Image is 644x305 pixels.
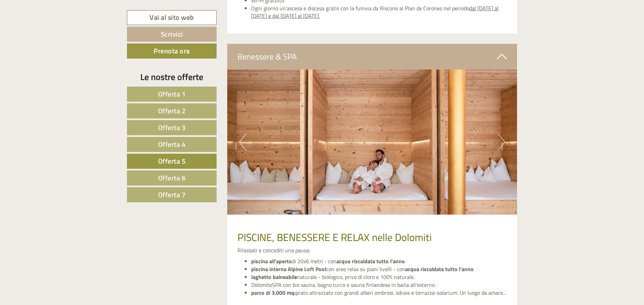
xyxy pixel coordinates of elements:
div: Benessere & SPA [227,44,517,69]
strong: laghetto balneabile [251,273,297,281]
u: dal [DATE] al [DATE] e dal [DATE] al [DATE]. [251,4,499,20]
button: Next [498,134,505,151]
span: Offerta 2 [158,105,186,116]
li: con aree relax su piani livelli - con . [251,265,507,273]
strong: parco di 3.000 mq: [251,289,296,297]
span: Offerta 6 [158,173,186,183]
strong: piscina all'aperto [251,257,292,265]
button: Previous [239,134,246,151]
span: PISCINE, BENESSERE E RELAX nelle Dolomiti [237,229,432,245]
span: Offerta 1 [158,89,186,99]
li: DolomiteSPA con bio sauna, bagno turco e sauna finlandese in baita all'esterno. [251,281,507,289]
span: Offerta 5 [158,156,186,166]
span: Offerta 3 [158,122,186,133]
p: Rilassati e concediti una pausa: [237,246,507,254]
a: Prenota ora [127,43,217,59]
strong: acqua riscaldata tutto l'anno [336,257,405,265]
a: Vai al sito web [127,10,217,25]
li: prato attrezzato con grandi alberi ombrosi, sdraie e terrazza-solarium. Un luogo da amare... [251,289,507,297]
span: Offerta 4 [158,139,186,150]
div: Le nostre offerte [127,71,217,83]
strong: piscina interna Alpine Loft Pool [251,265,326,273]
li: Ogni giorno un’ascesa e discesa gratis con la funivia da Riscone al Plan de Corones nel periodo [251,4,507,20]
li: naturale - biologico, privo di cloro e 100% naturale. [251,273,507,281]
span: Offerta 7 [158,189,186,200]
li: di 20x6 metri - con . [251,257,507,265]
strong: acqua riscaldata tutto l'anno [405,265,474,273]
a: Scrivici [127,27,217,42]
